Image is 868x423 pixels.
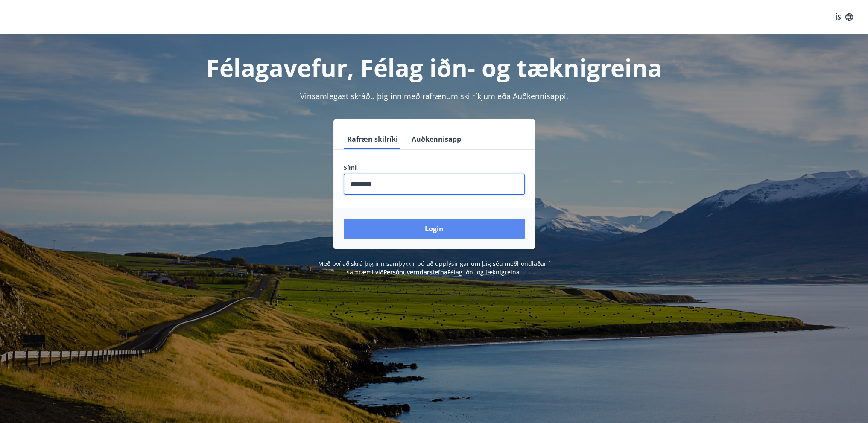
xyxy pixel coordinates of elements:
[830,9,858,25] button: ÍS
[137,51,731,84] h1: Félagavefur, Félag iðn- og tæknigreina
[344,129,401,149] button: Rafræn skilríki
[344,219,525,239] button: Login
[344,163,525,172] label: Sími
[300,91,568,101] span: Vinsamlegast skráðu þig inn með rafrænum skilríkjum eða Auðkennisappi.
[383,268,447,276] a: Persónuverndarstefna
[408,129,465,149] button: Auðkennisapp
[318,260,550,276] span: Með því að skrá þig inn samþykkir þú að upplýsingar um þig séu meðhöndlaðar í samræmi við Félag i...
